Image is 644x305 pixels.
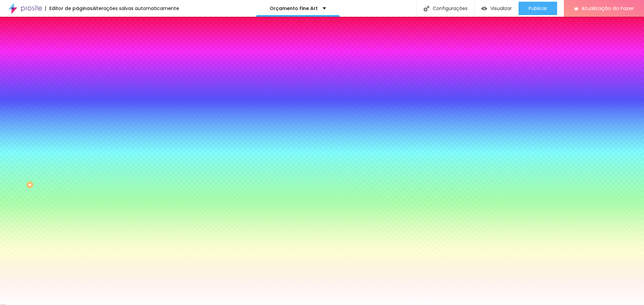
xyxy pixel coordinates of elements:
img: Ícone [424,6,429,11]
font: Publicar [529,5,547,12]
button: Publicar [519,2,557,15]
font: Orçamento Fine Art [270,5,318,12]
font: Atualização do Fazer [581,5,634,12]
button: Visualizar [475,2,519,15]
img: view-1.svg [481,6,487,11]
font: Configurações [433,5,468,12]
font: Editor de páginas [49,5,93,12]
font: Alterações salvas automaticamente [93,5,179,12]
font: Visualizar [490,5,512,12]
